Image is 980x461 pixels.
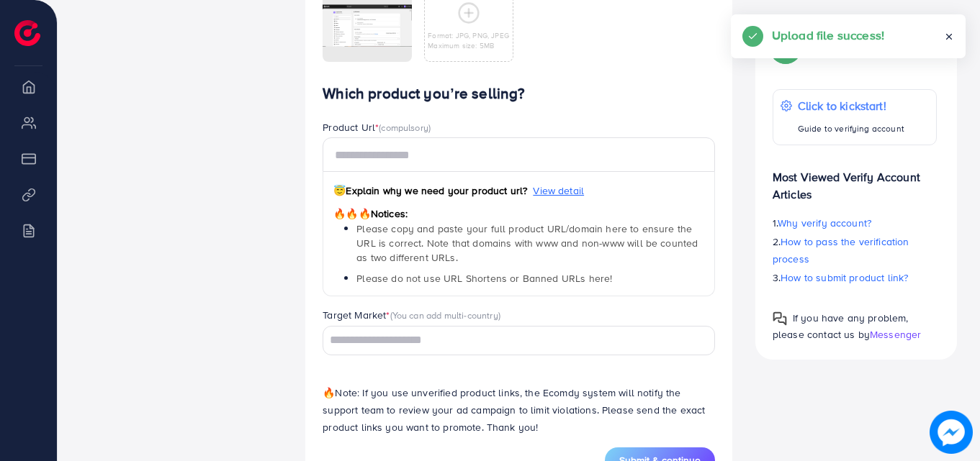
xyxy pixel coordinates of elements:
label: Product Url [323,120,431,134]
p: Format: JPG, PNG, JPEG [428,30,509,40]
span: 🔥 [323,385,335,400]
h4: Which product you’re selling? [323,85,715,103]
span: How to pass the verification process [773,234,909,266]
p: Most Viewed Verify Account Articles [773,157,937,203]
span: Messenger [870,327,921,342]
span: (You can add multi-country) [390,309,500,321]
img: img uploaded [323,4,412,47]
p: 1. [773,214,937,232]
h5: Upload file success! [772,26,884,45]
img: image [930,411,973,454]
span: 🔥🔥🔥 [333,206,370,221]
span: View detail [533,183,584,198]
p: 3. [773,269,937,286]
span: Please copy and paste your full product URL/domain here to ensure the URL is correct. Note that d... [356,222,698,265]
input: Search for option [325,329,696,352]
span: (compulsory) [379,121,431,134]
span: Please do not use URL Shortens or Banned URLs here! [356,271,612,286]
div: Search for option [323,326,715,355]
span: Explain why we need your product url? [333,183,527,198]
p: Guide to verifying account [798,120,904,137]
label: Target Market [323,308,500,322]
span: How to submit product link? [781,270,908,285]
p: Click to kickstart! [798,97,904,114]
span: Why verify account? [778,216,871,230]
img: Popup guide [773,311,787,326]
span: If you have any problem, please contact us by [773,311,909,342]
p: Maximum size: 5MB [428,40,509,50]
p: Note: If you use unverified product links, the Ecomdy system will notify the support team to revi... [323,384,715,436]
img: logo [14,20,40,46]
p: 2. [773,233,937,268]
span: 😇 [333,183,346,198]
span: Notices: [333,206,408,221]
